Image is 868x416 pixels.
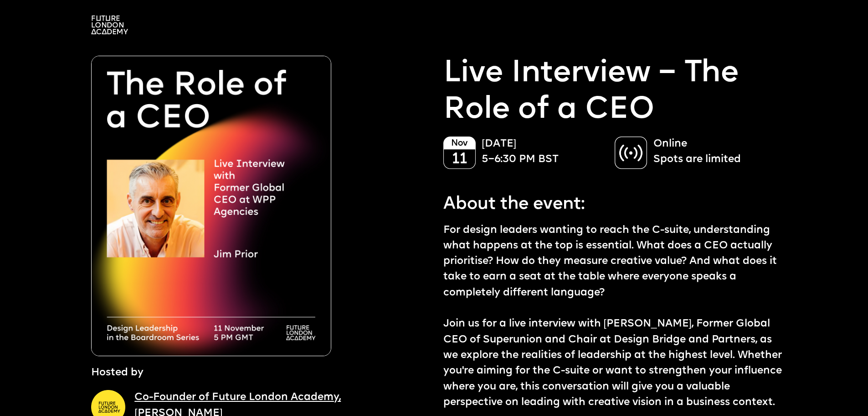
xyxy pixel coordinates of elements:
img: A logo saying in 3 lines: Future London Academy [91,16,128,34]
p: About the event: [443,186,786,217]
p: For design leaders wanting to reach the C-suite, understanding what happens at the top is essenti... [443,223,786,411]
p: Online Spots are limited [653,137,777,168]
p: Hosted by [91,365,144,381]
p: [DATE] 5–6:30 PM BST [482,137,605,168]
p: Live Interview – The Role of a CEO [443,56,786,129]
